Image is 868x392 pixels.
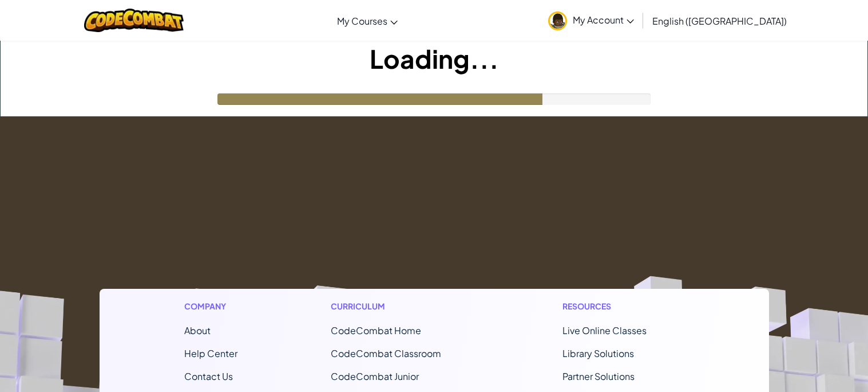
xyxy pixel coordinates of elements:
[331,300,469,312] h1: Curriculum
[331,5,403,36] a: My Courses
[562,324,647,336] a: Live Online Classes
[542,2,640,38] a: My Account
[562,300,684,312] h1: Resources
[1,41,867,76] h1: Loading...
[331,347,441,359] a: CodeCombat Classroom
[562,347,634,359] a: Library Solutions
[337,15,387,27] span: My Courses
[184,347,237,359] a: Help Center
[548,11,567,30] img: avatar
[573,14,634,26] span: My Account
[184,300,237,312] h1: Company
[84,9,184,32] img: CodeCombat logo
[184,370,233,382] span: Contact Us
[331,324,421,336] span: CodeCombat Home
[562,370,635,382] a: Partner Solutions
[184,324,211,336] a: About
[652,15,787,27] span: English ([GEOGRAPHIC_DATA])
[647,5,792,36] a: English ([GEOGRAPHIC_DATA])
[331,370,419,382] a: CodeCombat Junior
